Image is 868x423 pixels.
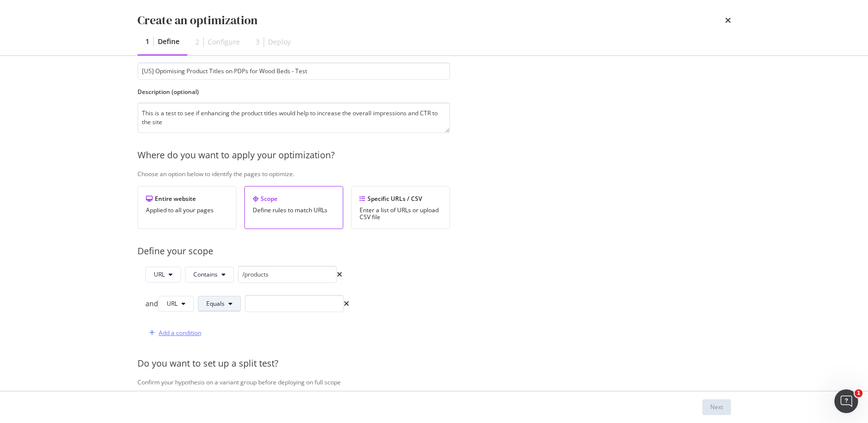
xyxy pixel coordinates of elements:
textarea: This is a test to see if enhancing the product titles would help to increase the overall impressi... [137,102,450,133]
div: Deploy [268,37,291,47]
div: Scope [253,194,335,203]
div: Do you want to set up a split test? [137,357,780,370]
div: and [145,299,158,309]
div: Enter a list of URLs or upload CSV file [360,207,442,221]
div: Entire website [146,194,228,203]
div: Applied to all your pages [146,207,228,214]
div: Create an optimization [137,12,258,29]
span: 1 [855,389,863,397]
button: Equals [198,296,241,312]
button: Next [702,399,731,415]
span: Equals [206,299,225,308]
button: URL [145,267,181,282]
div: times [344,300,349,307]
div: 2 [195,37,199,47]
div: Where do you want to apply your optimization? [137,149,780,162]
div: Configure [208,37,240,47]
button: Contains [185,267,234,282]
div: 1 [145,37,149,47]
div: Choose an option below to identify the pages to optimize. [137,170,780,178]
div: times [725,12,731,29]
span: Contains [193,270,218,279]
iframe: Intercom live chat [834,389,858,413]
span: URL [167,299,178,308]
div: times [337,271,342,278]
button: URL [158,296,194,312]
button: Add a condition [145,325,201,341]
input: Enter an optimization name to easily find it back [137,62,450,80]
div: Define [158,37,180,47]
div: Define rules to match URLs [253,207,335,214]
div: Confirm your hypothesis on a variant group before deploying on full scope [137,378,780,386]
div: Add a condition [159,329,201,337]
div: Next [710,403,723,411]
div: 3 [256,37,260,47]
div: Specific URLs / CSV [360,194,442,203]
span: URL [154,270,165,279]
label: Description (optional) [137,88,450,96]
div: Define your scope [137,245,780,258]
